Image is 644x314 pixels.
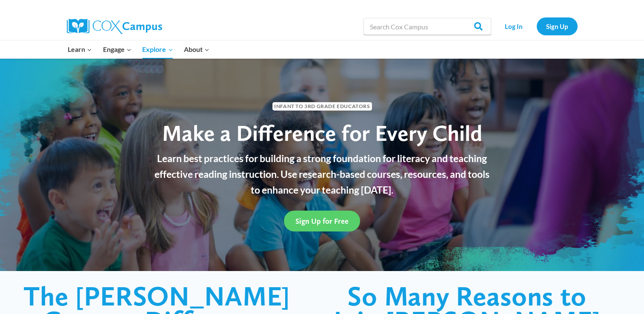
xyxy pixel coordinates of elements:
span: Explore [142,44,173,55]
input: Search Cox Campus [364,18,491,35]
a: Log In [495,17,532,35]
span: Sign Up for Free [295,217,349,226]
nav: Primary Navigation [63,40,215,58]
p: Learn best practices for building a strong foundation for literacy and teaching effective reading... [150,151,495,197]
a: Sign Up for Free [284,211,360,231]
span: Engage [103,44,132,55]
span: About [184,44,209,55]
img: Cox Campus [67,19,162,34]
span: Infant to 3rd Grade Educators [272,102,372,110]
a: Sign Up [537,17,578,35]
nav: Secondary Navigation [495,17,578,35]
span: Learn [68,44,92,55]
span: Make a Difference for Every Child [162,120,482,146]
